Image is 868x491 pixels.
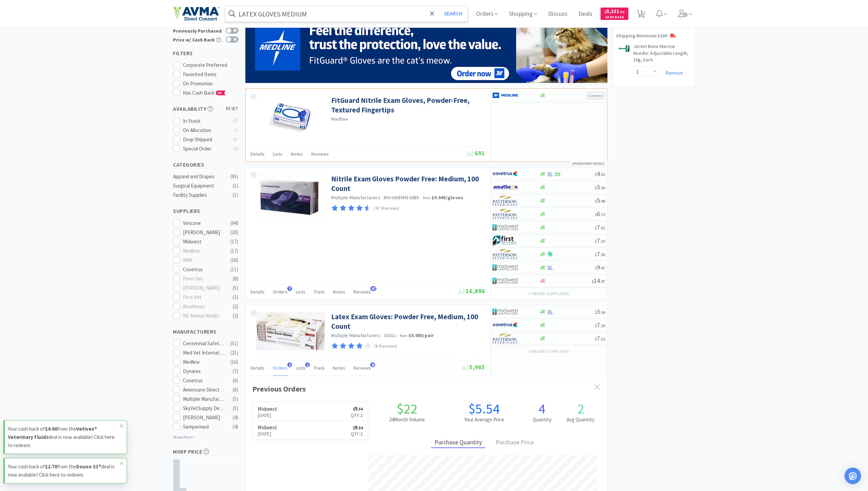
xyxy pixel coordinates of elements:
[600,310,605,315] span: . 54
[634,43,691,66] a: JorVet Bone Marrow Needle: Adjustable Length, 16g, Each
[381,194,383,201] span: ·
[273,365,288,371] span: Orders
[183,145,229,153] div: Special Order
[595,170,605,178] span: 4
[492,438,537,448] div: Purchase Price
[233,423,239,431] div: ( 4 )
[183,284,225,292] div: [PERSON_NAME]
[216,91,223,95] span: CB
[431,438,485,448] div: Purchase Quantity
[231,228,239,237] div: ( 20 )
[183,61,239,69] div: Corporate Preferred
[423,195,430,200] span: from
[183,414,225,422] div: [PERSON_NAME]
[233,367,239,375] div: ( 7 )
[600,265,605,271] span: . 47
[231,219,239,227] div: ( 94 )
[332,312,484,331] a: Latex Exam Gloves: Powder Free, Medium, 100 Count
[595,250,605,258] span: 7
[314,289,325,295] span: Track
[600,323,605,328] span: . 16
[353,405,363,412] span: 5
[462,363,485,371] span: 5,965
[173,432,195,440] p: Show More
[595,321,605,329] span: 7
[231,238,239,246] div: ( 17 )
[562,416,600,424] h2: Avg Quantity
[251,289,265,295] span: Details
[595,310,597,315] span: $
[258,424,278,430] h6: Midwest
[525,289,572,299] button: +7more suppliers
[231,256,239,264] div: ( 16 )
[523,416,562,424] h2: Quantity
[333,289,346,295] span: Notes
[595,336,597,342] span: $
[173,172,229,181] div: Apparel and Drapes
[493,182,518,192] img: 3331a67d23dc422aa21b1ec98afbf632_11.png
[605,8,624,14] span: 5,131
[8,463,120,479] p: Your cash back of from the deal is now available! Click here to redeem.
[173,7,219,21] img: e4e33dab9f054f5782a47901c742baa9_102.png
[439,6,467,22] button: Search
[332,96,484,115] a: FitGuard Nitrile Exam Gloves, Powder-Free, Textured Fingertips
[8,425,120,450] p: Your cash back of from the deal is now available! Click here to redeem.
[332,332,381,338] a: Multiple Manufacturers
[45,426,57,432] strong: $4.00
[595,223,605,231] span: 7
[233,302,239,311] div: ( 2 )
[233,404,239,412] div: ( 5 )
[183,80,239,88] div: On Promotion
[459,287,485,295] span: 16,896
[493,169,518,179] img: 77fca1acd8b6420a9015268ca798ef17_1.png
[400,333,407,338] span: from
[314,365,325,371] span: Track
[595,323,597,328] span: $
[253,421,368,440] a: Midwest[DATE]$5.54Qty:2
[245,20,607,83] img: a62415d2fc5d4f35ac60a70701a706bd.png
[592,277,605,285] span: 14
[183,339,225,348] div: Centennial Safety and Supplies
[251,365,265,371] span: Details
[587,92,605,99] button: Connect
[183,358,225,366] div: Medline
[576,11,595,17] a: Deals
[374,343,397,350] p: (8 Reviews)
[445,416,523,424] h2: Your Average Price
[592,279,594,284] span: $
[231,247,239,255] div: ( 17 )
[251,151,265,157] span: Details
[233,376,239,385] div: ( 6 )
[545,11,570,17] a: Discuss
[287,286,292,291] span: 7
[493,236,518,246] img: 67d67680309e4a0bb49a5ff0391dcc42_6.png
[619,10,624,14] span: . 52
[173,36,222,42] div: Price w/ Cash Back
[353,426,355,430] span: $
[258,411,278,419] p: [DATE]
[76,463,101,470] strong: Douxo S3®
[231,349,239,357] div: ( 21 )
[333,365,346,371] span: Notes
[231,339,239,348] div: ( 51 )
[268,96,313,140] img: 997f544e01b749cba576d2b60b880030_491295.jpeg
[305,362,310,367] span: 1
[595,172,597,177] span: $
[601,4,628,23] a: $5,131.52Cash Back
[183,247,225,255] div: Medline
[291,151,303,157] span: Notes
[384,194,419,201] span: RHI-UNB5M100BX
[183,126,229,134] div: On Allocation
[370,286,377,291] span: 47
[351,411,363,419] p: Qty: 2
[225,6,468,22] input: Search by item, sku, manufacturer, ingredient, size...
[595,239,597,244] span: $
[233,293,239,301] div: ( 3 )
[467,149,485,157] span: 691
[183,367,225,375] div: Dynarex
[595,210,605,218] span: 6
[397,332,399,338] span: ·
[183,312,225,320] div: NE Animal Health
[183,228,225,237] div: [PERSON_NAME]
[332,174,484,193] a: Nitrile Exam Gloves Powder Free: Medium, 100 Count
